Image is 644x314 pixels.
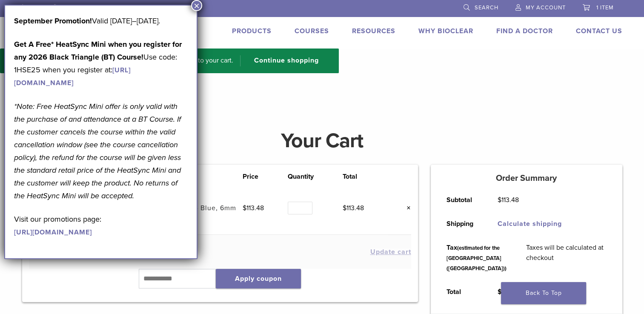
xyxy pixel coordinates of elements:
[437,280,488,304] th: Total
[343,171,388,182] th: Total
[14,213,188,238] p: Visit our promotions page:
[498,196,519,204] bdi: 113.48
[475,4,498,11] span: Search
[295,27,329,35] a: Courses
[498,288,522,296] bdi: 113.48
[14,16,92,26] b: September Promotion!
[14,102,181,200] em: *Note: Free HeatSync Mini offer is only valid with the purchase of and attendance at a BT Course....
[498,196,501,204] span: $
[437,188,488,212] th: Subtotal
[370,248,411,255] button: Update cart
[400,203,411,214] a: Remove this item
[418,27,473,35] a: Why Bioclear
[343,204,364,212] bdi: 113.48
[352,27,395,35] a: Resources
[243,171,288,182] th: Price
[501,282,586,304] a: Back To Top
[14,228,92,237] a: [URL][DOMAIN_NAME]
[232,27,272,35] a: Products
[516,236,616,280] td: Taxes will be calculated at checkout
[498,220,562,228] a: Calculate shipping
[498,288,502,296] span: $
[216,269,301,288] button: Apply coupon
[14,38,188,89] p: Use code: 1HSE25 when you register at:
[14,14,188,27] p: Valid [DATE]–[DATE].
[496,27,553,35] a: Find A Doctor
[240,55,325,66] a: Continue shopping
[243,204,264,212] bdi: 113.48
[447,245,507,272] small: (estimated for the [GEOGRAPHIC_DATA] ([GEOGRAPHIC_DATA]))
[343,204,346,212] span: $
[526,4,566,11] span: My Account
[431,173,622,183] h5: Order Summary
[576,27,622,35] a: Contact Us
[14,40,182,62] strong: Get A Free* HeatSync Mini when you register for any 2026 Black Triangle (BT) Course!
[16,131,629,151] h1: Your Cart
[596,4,614,11] span: 1 item
[288,171,343,182] th: Quantity
[437,212,488,236] th: Shipping
[243,204,246,212] span: $
[437,236,516,280] th: Tax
